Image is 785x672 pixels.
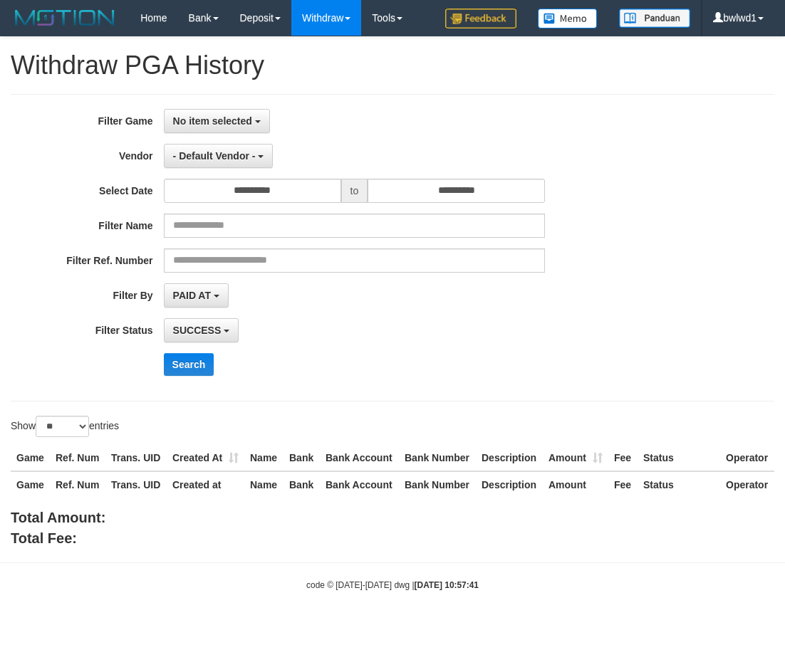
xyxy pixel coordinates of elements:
th: Game [11,445,50,471]
button: No item selected [164,109,270,133]
th: Operator [720,445,774,471]
strong: [DATE] 10:57:41 [415,580,479,590]
th: Bank [284,471,320,498]
th: Bank Number [399,445,476,471]
button: Search [164,353,214,376]
button: - Default Vendor - [164,144,274,168]
th: Description [476,445,543,471]
th: Fee [608,471,638,498]
th: Created At [167,445,244,471]
th: Fee [608,445,638,471]
th: Created at [167,471,244,498]
th: Amount [543,471,608,498]
small: code © [DATE]-[DATE] dwg | [306,580,479,590]
label: Show entries [11,416,119,437]
th: Bank [284,445,320,471]
b: Total Amount: [11,510,105,525]
img: Button%20Memo.svg [538,9,598,28]
th: Bank Account [320,445,399,471]
select: Showentries [36,416,89,437]
th: Amount [543,445,608,471]
span: No item selected [173,115,252,127]
img: panduan.png [619,9,690,28]
th: Trans. UID [105,471,167,498]
img: Feedback.jpg [445,9,516,28]
span: PAID AT [173,290,211,301]
th: Name [244,471,284,498]
b: Total Fee: [11,530,77,546]
th: Operator [720,471,774,498]
th: Description [476,471,543,498]
span: - Default Vendor - [173,150,256,162]
th: Bank Account [320,471,399,498]
button: SUCCESS [164,318,239,342]
th: Trans. UID [105,445,167,471]
th: Status [638,471,720,498]
th: Ref. Num [50,445,105,471]
span: SUCCESS [173,325,222,336]
img: MOTION_logo.png [11,7,119,28]
th: Bank Number [399,471,476,498]
th: Name [244,445,284,471]
th: Game [11,471,50,498]
h1: Withdraw PGA History [11,51,774,80]
th: Ref. Num [50,471,105,498]
button: PAID AT [164,283,229,308]
th: Status [638,445,720,471]
span: to [341,179,368,203]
